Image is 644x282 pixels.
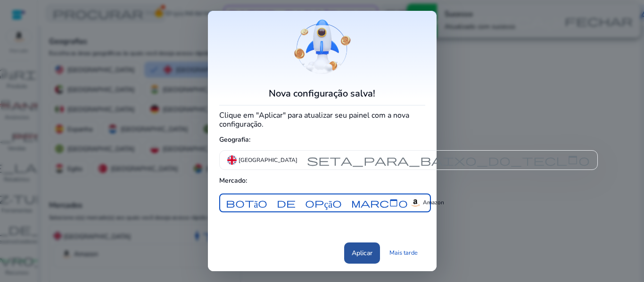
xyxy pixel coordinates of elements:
[226,197,408,209] font: botão de opção marcado
[219,135,250,144] font: Geografia:
[307,153,590,167] font: seta_para_baixo_do_teclado
[352,249,372,258] font: Aplicar
[410,197,421,209] img: amazon.svg
[344,242,380,264] button: Aplicar
[239,156,297,164] font: [GEOGRAPHIC_DATA]
[219,176,247,185] font: Mercado:
[227,155,237,165] img: uk.svg
[389,249,418,257] font: Mais tarde
[423,199,444,206] font: Amazon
